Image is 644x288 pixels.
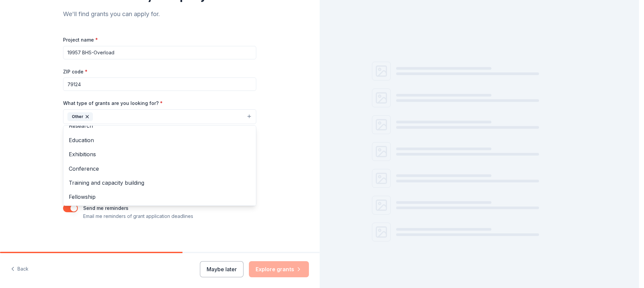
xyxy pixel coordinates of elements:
[67,112,93,121] div: Other
[69,150,251,159] span: Exhibitions
[69,164,251,173] span: Conference
[69,178,251,187] span: Training and capacity building
[63,125,256,206] div: Other
[69,192,251,201] span: Fellowship
[63,109,256,124] button: Other
[69,121,251,130] span: Research
[69,136,251,145] span: Education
